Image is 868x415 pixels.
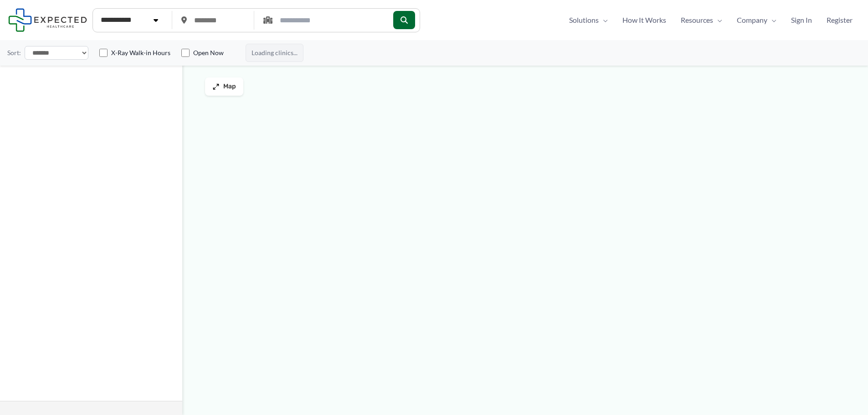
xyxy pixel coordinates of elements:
[767,13,776,27] span: Menu Toggle
[212,83,220,90] img: Maximize
[7,47,21,59] label: Sort:
[246,44,303,62] span: Loading clinics...
[737,13,767,27] span: Company
[111,48,170,57] label: X-Ray Walk-in Hours
[562,13,615,27] a: SolutionsMenu Toggle
[791,13,812,27] span: Sign In
[713,13,722,27] span: Menu Toggle
[193,48,224,57] label: Open Now
[223,83,236,91] span: Map
[599,13,608,27] span: Menu Toggle
[784,13,819,27] a: Sign In
[673,13,729,27] a: ResourcesMenu Toggle
[205,77,243,96] button: Map
[615,13,673,27] a: How It Works
[8,8,87,31] img: Expected Healthcare Logo - side, dark font, small
[681,13,713,27] span: Resources
[569,13,599,27] span: Solutions
[622,13,666,27] span: How It Works
[819,13,860,27] a: Register
[729,13,784,27] a: CompanyMenu Toggle
[827,13,853,27] span: Register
